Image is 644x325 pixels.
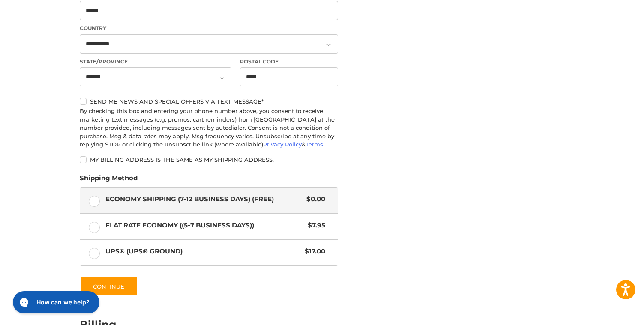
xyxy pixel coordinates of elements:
legend: Shipping Method [80,173,138,187]
span: Flat Rate Economy ((5-7 Business Days)) [105,221,304,230]
span: $7.95 [303,221,325,230]
span: $0.00 [302,194,325,204]
label: Postal Code [240,58,338,66]
a: Privacy Policy [263,141,302,148]
a: Terms [306,141,323,148]
span: Economy Shipping (7-12 Business Days) (Free) [105,194,303,204]
span: $17.00 [300,247,325,256]
iframe: Gorgias live chat messenger [9,288,102,316]
label: Send me news and special offers via text message* [80,98,338,105]
div: By checking this box and entering your phone number above, you consent to receive marketing text ... [80,107,338,149]
label: State/Province [80,58,231,66]
label: My billing address is the same as my shipping address. [80,156,338,163]
label: Country [80,24,338,32]
span: UPS® (UPS® Ground) [105,247,301,256]
iframe: Google Customer Reviews [573,302,644,325]
button: Continue [80,277,138,296]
